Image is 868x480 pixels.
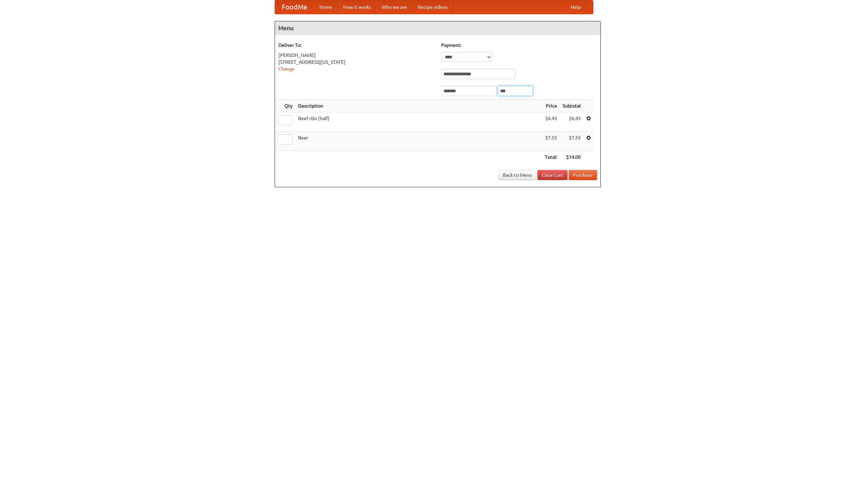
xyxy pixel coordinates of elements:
[537,170,568,180] a: Clear Cart
[295,112,542,132] td: Beef ribs (half)
[275,0,314,14] a: FoodMe
[560,132,584,151] td: $7.55
[569,170,597,180] button: Purchase
[314,0,338,14] a: Home
[542,132,560,151] td: $7.55
[295,100,542,112] th: Description
[278,52,434,59] div: [PERSON_NAME]
[376,0,412,14] a: Who we are
[560,151,584,164] th: $14.00
[542,100,560,112] th: Price
[278,66,295,72] a: Change
[275,21,600,35] h4: Menu
[441,42,597,49] h5: Payment:
[275,100,295,112] th: Qty
[565,0,586,14] a: Help
[278,42,434,49] h5: Deliver To:
[278,59,434,65] div: [STREET_ADDRESS][US_STATE]
[498,170,536,180] a: Back to Menu
[412,0,453,14] a: Recipe videos
[295,132,542,151] td: Beer
[542,151,560,164] th: Total:
[542,112,560,132] td: $6.45
[560,100,584,112] th: Subtotal
[338,0,376,14] a: How it works
[560,112,584,132] td: $6.45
